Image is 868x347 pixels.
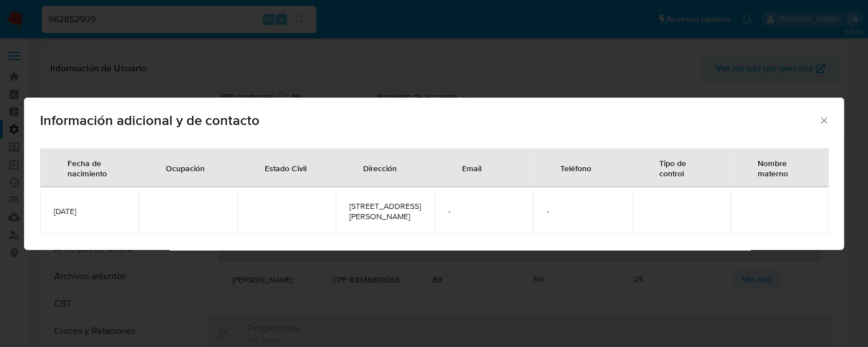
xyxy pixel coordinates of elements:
div: Email [448,154,495,181]
span: - [448,206,519,216]
div: Teléfono [547,154,605,181]
div: Nombre materno [744,149,815,187]
span: [DATE] [54,206,125,216]
div: Estado Civil [251,154,320,181]
span: Información adicional y de contacto [40,114,818,127]
span: - [547,206,618,216]
div: Tipo de control [646,149,716,187]
div: Ocupación [152,154,218,181]
button: Cerrar [818,115,829,125]
span: [STREET_ADDRESS][PERSON_NAME] [349,201,420,221]
div: Fecha de nacimiento [54,149,125,187]
div: Dirección [349,154,411,181]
